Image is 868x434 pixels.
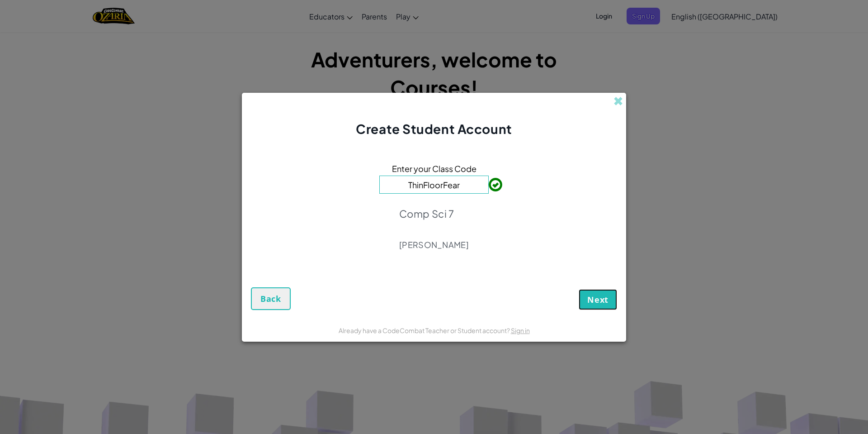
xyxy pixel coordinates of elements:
p: Comp Sci 7 [399,207,469,220]
a: Sign in [511,326,530,334]
span: Already have a CodeCombat Teacher or Student account? [339,326,511,334]
span: Create Student Account [356,121,512,137]
span: Back [260,293,281,304]
p: [PERSON_NAME] [399,239,469,250]
span: Enter your Class Code [392,162,476,175]
button: Next [579,289,617,310]
button: Back [251,287,291,310]
span: Next [587,294,609,305]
